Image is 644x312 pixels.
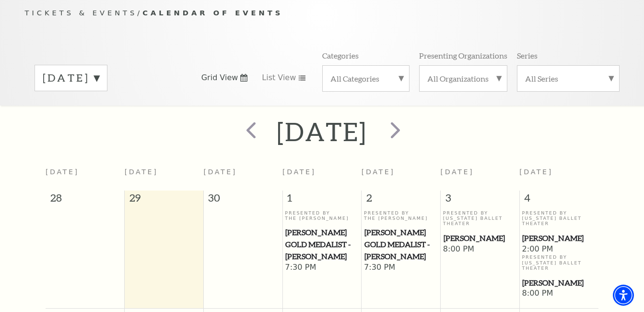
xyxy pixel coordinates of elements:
p: Presenting Organizations [419,50,507,60]
label: All Organizations [427,73,499,84]
label: [DATE] [43,71,99,85]
span: [DATE] [282,168,316,176]
p: Categories [322,50,359,60]
div: Accessibility Menu [613,285,634,306]
span: [DATE] [519,168,553,176]
span: Calendar of Events [142,9,283,17]
label: All Series [525,73,611,84]
span: [PERSON_NAME] [522,232,596,244]
span: [DATE] [441,168,474,176]
span: 2 [362,191,440,210]
span: [PERSON_NAME] Gold Medalist - [PERSON_NAME] [364,227,437,262]
p: Presented By [US_STATE] Ballet Theater [443,210,517,227]
span: 4 [520,191,598,210]
span: 7:30 PM [285,263,359,273]
span: Grid View [201,72,238,83]
span: Tickets & Events [25,9,138,17]
label: All Categories [330,73,401,84]
p: Presented By The [PERSON_NAME] [364,210,438,221]
span: [DATE] [46,168,79,176]
button: prev [233,115,268,149]
span: 30 [204,191,282,210]
span: List View [262,72,296,83]
span: 2:00 PM [522,244,596,255]
span: [DATE] [362,168,395,176]
p: Presented By [US_STATE] Ballet Theater [522,210,596,227]
span: 29 [125,191,203,210]
span: [PERSON_NAME] [522,277,596,289]
p: / [25,7,620,19]
span: 3 [441,191,519,210]
span: [DATE] [125,168,158,176]
h2: [DATE] [277,116,367,147]
span: [PERSON_NAME] Gold Medalist - [PERSON_NAME] [285,227,358,262]
span: [DATE] [203,168,237,176]
span: 7:30 PM [364,263,438,273]
p: Presented By The [PERSON_NAME] [285,210,359,221]
span: [PERSON_NAME] [444,232,516,244]
p: Presented By [US_STATE] Ballet Theater [522,254,596,271]
span: 28 [46,191,124,210]
button: next [376,115,411,149]
span: 1 [283,191,362,210]
span: 8:00 PM [443,244,517,255]
p: Series [517,50,538,60]
span: 8:00 PM [522,288,596,299]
